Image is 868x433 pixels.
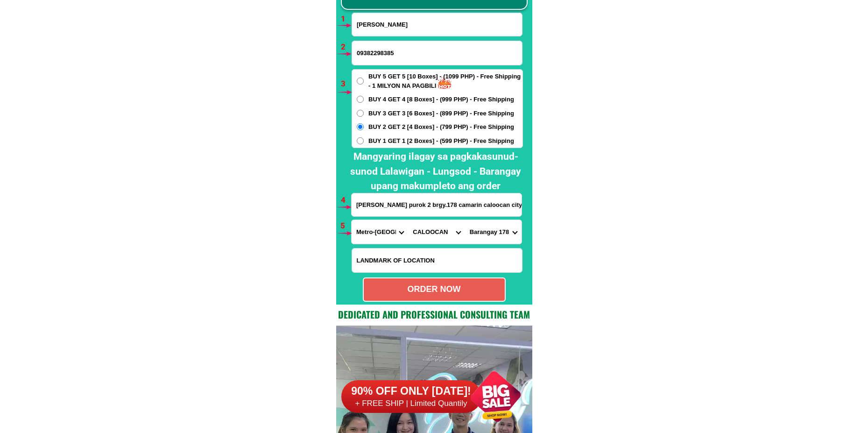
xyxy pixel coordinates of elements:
span: BUY 5 GET 5 [10 Boxes] - (1099 PHP) - Free Shipping - 1 MILYON NA PAGBILI [368,72,522,90]
h6: 2 [341,41,352,53]
input: BUY 4 GET 4 [8 Boxes] - (999 PHP) - Free Shipping [357,96,364,103]
h6: 90% OFF ONLY [DATE]! [341,384,481,398]
span: BUY 3 GET 3 [6 Boxes] - (899 PHP) - Free Shipping [368,109,514,118]
h6: 3 [341,78,352,90]
select: Select district [408,220,465,244]
h6: 5 [340,220,351,232]
input: BUY 3 GET 3 [6 Boxes] - (899 PHP) - Free Shipping [357,110,364,117]
h2: Dedicated and professional consulting team [336,307,532,321]
select: Select province [352,220,408,244]
span: BUY 1 GET 1 [2 Boxes] - (599 PHP) - Free Shipping [368,136,514,146]
input: Input full_name [352,13,522,36]
span: BUY 4 GET 4 [8 Boxes] - (999 PHP) - Free Shipping [368,95,514,104]
input: BUY 1 GET 1 [2 Boxes] - (599 PHP) - Free Shipping [357,137,364,144]
input: BUY 2 GET 2 [4 Boxes] - (799 PHP) - Free Shipping [357,123,364,130]
input: BUY 5 GET 5 [10 Boxes] - (1099 PHP) - Free Shipping - 1 MILYON NA PAGBILI [357,78,364,85]
input: Input address [352,193,522,216]
h2: Mangyaring ilagay sa pagkakasunud-sunod Lalawigan - Lungsod - Barangay upang makumpleto ang order [344,149,528,194]
input: Input phone_number [352,41,522,65]
h6: 1 [341,13,352,25]
h6: + FREE SHIP | Limited Quantily [341,398,481,409]
span: BUY 2 GET 2 [4 Boxes] - (799 PHP) - Free Shipping [368,122,514,132]
input: Input LANDMARKOFLOCATION [352,248,522,272]
div: ORDER NOW [364,283,505,296]
h6: 4 [341,194,352,206]
select: Select commune [465,220,522,244]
